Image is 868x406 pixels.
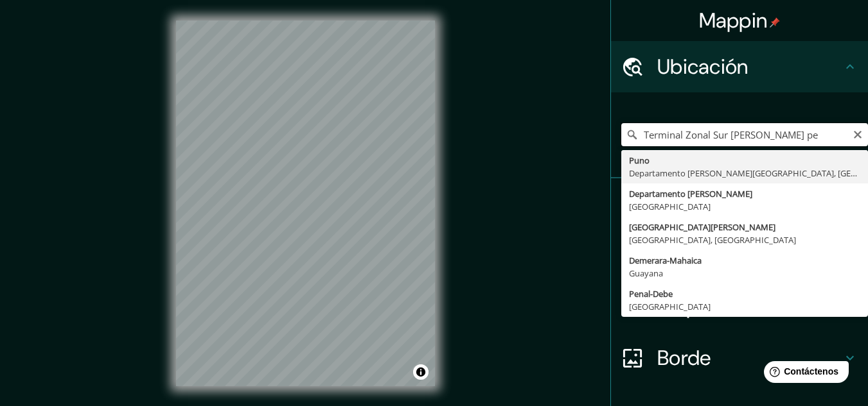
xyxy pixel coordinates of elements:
div: Patas [611,178,868,230]
div: Borde [611,332,868,384]
div: Disposición [611,281,868,332]
font: [GEOGRAPHIC_DATA][PERSON_NAME] [629,221,775,233]
font: Penal-Debe [629,288,673,300]
font: Mappin [699,7,768,34]
font: Guayana [629,267,663,279]
button: Claro [853,128,863,140]
button: Activar o desactivar atribución [413,364,429,380]
font: [GEOGRAPHIC_DATA] [629,301,711,312]
font: [GEOGRAPHIC_DATA] [629,201,711,212]
iframe: Lanzador de widgets de ayuda [754,356,854,392]
input: Elige tu ciudad o zona [621,123,868,146]
div: Estilo [611,230,868,281]
canvas: Mapa [176,21,435,386]
font: Demerara-Mahaica [629,255,702,266]
font: Departamento [PERSON_NAME] [629,188,752,199]
font: Puno [629,155,650,166]
img: pin-icon.png [770,17,780,28]
div: Ubicación [611,41,868,92]
font: [GEOGRAPHIC_DATA], [GEOGRAPHIC_DATA] [629,234,796,246]
font: Borde [657,344,711,371]
font: Ubicación [657,53,748,80]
